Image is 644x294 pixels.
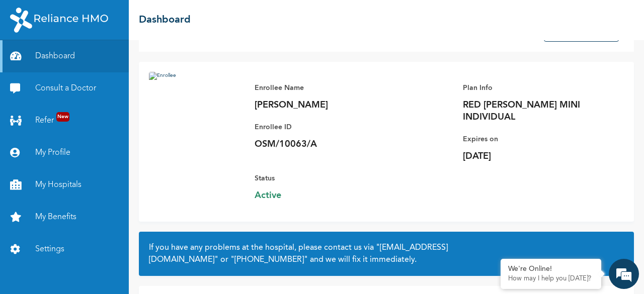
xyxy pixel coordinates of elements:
[99,243,192,274] div: FAQs
[508,265,594,273] div: We're Online!
[149,72,245,192] img: Enrollee
[255,121,395,133] p: Enrollee ID
[56,112,69,122] span: New
[463,99,604,123] p: RED [PERSON_NAME] MINI INDIVIDUAL
[463,133,604,145] p: Expires on
[230,256,308,264] a: "[PHONE_NUMBER]"
[508,275,594,283] p: How may I help you today?
[255,82,395,94] p: Enrollee Name
[52,56,169,69] div: Chat with us now
[165,5,189,29] div: Minimize live chat window
[5,261,99,268] span: Conversation
[139,13,191,28] h2: Dashboard
[149,242,624,266] h2: If you have any problems at the hospital, please contact us via or and we will fix it immediately.
[5,208,192,243] textarea: Type your message and hit 'Enter'
[19,50,41,75] img: d_794563401_company_1708531726252_794563401
[58,93,139,195] span: We're online!
[463,150,604,162] p: [DATE]
[10,8,108,33] img: RelianceHMO's Logo
[255,189,395,202] span: Active
[255,172,395,184] p: Status
[255,138,395,150] p: OSM/10063/A
[255,99,395,111] p: [PERSON_NAME]
[463,82,604,94] p: Plan Info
